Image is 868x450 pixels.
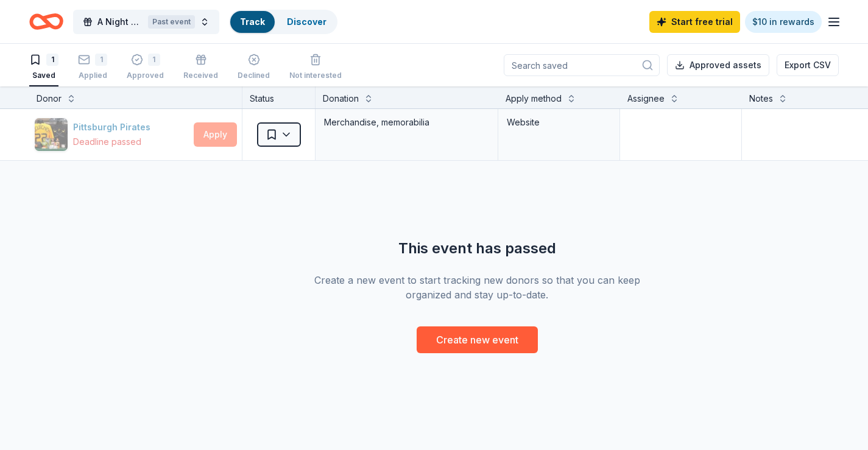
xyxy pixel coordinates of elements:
[95,54,107,66] div: 1
[127,71,164,80] div: Approved
[148,54,160,66] div: 1
[289,49,342,86] button: Not interested
[749,91,773,106] div: Notes
[507,115,611,130] div: Website
[506,91,562,106] div: Apply method
[127,49,164,86] button: 1Approved
[238,71,270,80] div: Declined
[73,10,219,34] button: A Night at the Races Benefiting [PERSON_NAME] Fight Against [MEDICAL_DATA]Past event
[302,239,652,258] div: This event has passed
[667,54,769,76] button: Approved assets
[229,10,337,34] button: TrackDiscover
[287,16,326,27] a: Discover
[627,91,665,106] div: Assignee
[148,15,195,29] div: Past event
[323,91,359,106] div: Donation
[183,49,218,86] button: Received
[302,273,652,302] div: Create a new event to start tracking new donors so that you can keep organized and stay up-to-date.
[78,71,107,80] div: Applied
[29,7,63,36] a: Home
[777,54,839,76] button: Export CSV
[289,71,342,80] div: Not interested
[183,71,218,80] div: Received
[29,71,58,80] div: Saved
[745,11,822,33] a: $10 in rewards
[78,49,107,86] button: 1Applied
[238,49,270,86] button: Declined
[417,326,538,353] button: Create new event
[504,54,660,76] input: Search saved
[37,91,62,106] div: Donor
[240,16,265,27] a: Track
[242,86,316,108] div: Status
[97,15,143,29] span: A Night at the Races Benefiting [PERSON_NAME] Fight Against [MEDICAL_DATA]
[323,114,490,131] div: Merchandise, memorabilia
[46,54,58,66] div: 1
[29,49,58,86] button: 1Saved
[649,11,740,33] a: Start free trial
